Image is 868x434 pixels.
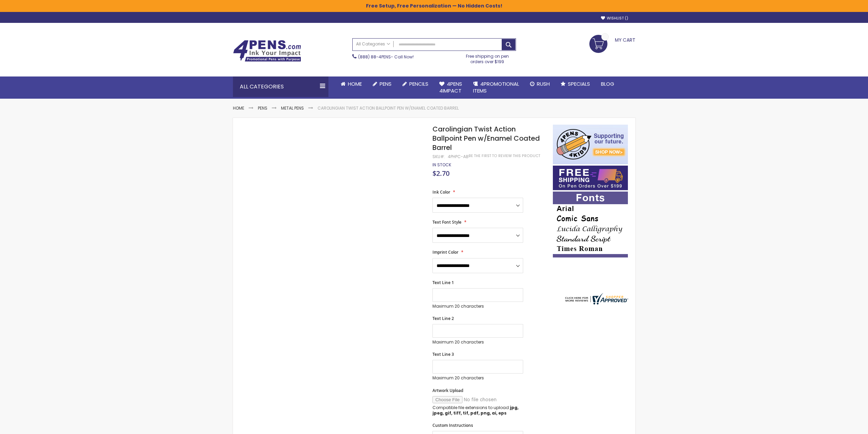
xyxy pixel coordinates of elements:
a: Home [335,76,367,92]
a: Be the first to review this product [469,153,540,158]
span: Text Line 2 [432,316,454,321]
img: font-personalization-examples [553,192,628,257]
img: 4pens 4 kids [553,125,628,164]
strong: jpg, jpeg, gif, tiff, tif, pdf, png, ai, eps [432,405,518,416]
div: 4PHPC-AB [448,154,469,159]
img: 4pens.com widget logo [563,293,628,305]
span: Rush [537,80,550,87]
a: Specials [555,76,595,92]
a: Home [233,105,244,111]
p: Maximum 20 characters [432,339,523,345]
span: 4Pens 4impact [439,80,462,94]
li: Carolingian Twist Action Ballpoint Pen w/Enamel Coated Barrel [318,106,459,111]
a: Rush [525,76,555,92]
span: Artwork Upload [432,388,463,393]
div: All Categories [233,76,328,97]
a: (888) 88-4PENS [358,54,391,60]
a: All Categories [353,39,394,50]
span: All Categories [356,41,390,47]
span: Specials [568,80,590,87]
span: Pencils [409,80,428,87]
span: Imprint Color [432,249,458,255]
span: Pens [380,80,392,87]
strong: SKU [432,154,445,159]
span: Blog [601,80,614,87]
span: $2.70 [432,169,450,178]
span: - Call Now! [358,54,414,60]
span: In stock [432,162,451,168]
span: Text Line 3 [432,351,454,357]
span: 4PROMOTIONAL ITEMS [473,80,519,94]
span: Ink Color [432,189,450,195]
a: 4pens.com certificate URL [563,300,628,306]
img: 4Pens Custom Pens and Promotional Products [233,40,301,62]
a: Blog [595,76,620,92]
span: Text Line 1 [432,280,454,285]
div: Free shipping on pen orders over $199 [459,51,516,65]
span: Carolingian Twist Action Ballpoint Pen w/Enamel Coated Barrel [432,124,540,152]
a: 4Pens4impact [434,76,468,99]
p: Maximum 20 characters [432,304,523,309]
span: Text Font Style [432,219,461,225]
a: Wishlist [601,16,628,21]
span: Custom Instructions [432,422,473,428]
a: 4PROMOTIONALITEMS [468,76,525,99]
a: Pens [367,76,397,92]
p: Compatible file extensions to upload: [432,405,523,416]
a: Pens [258,105,267,111]
a: Pencils [397,76,434,92]
span: Home [348,80,362,87]
div: Availability [432,162,451,168]
a: Metal Pens [281,105,304,111]
img: Free shipping on orders over $199 [553,166,628,190]
p: Maximum 20 characters [432,375,523,381]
